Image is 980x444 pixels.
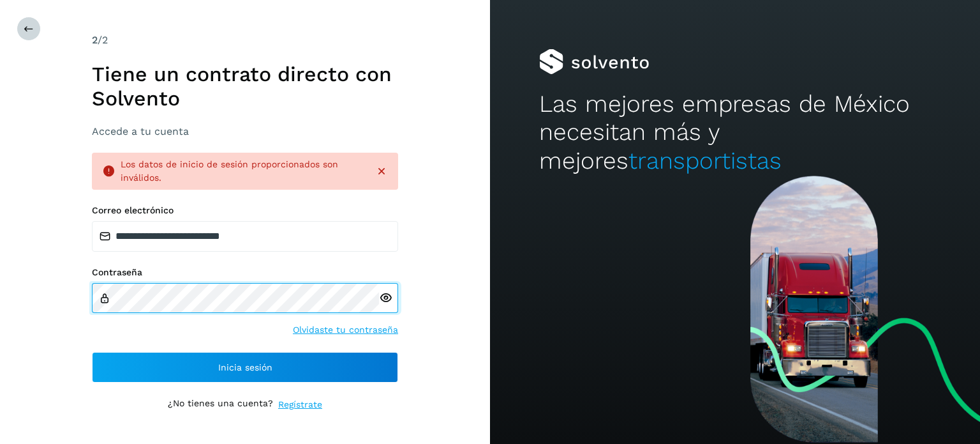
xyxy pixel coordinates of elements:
[92,34,98,46] span: 2
[218,363,272,372] span: Inicia sesión
[92,205,398,216] label: Correo electrónico
[92,352,398,383] button: Inicia sesión
[539,90,931,175] h2: Las mejores empresas de México necesitan más y mejores
[92,125,398,137] h3: Accede a tu cuenta
[121,158,365,185] div: Los datos de inicio de sesión proporcionados son inválidos.
[628,147,782,174] span: transportistas
[168,398,273,411] p: ¿No tienes una cuenta?
[278,398,322,411] a: Regístrate
[92,267,398,278] label: Contraseña
[92,62,398,111] h1: Tiene un contrato directo con Solvento
[293,323,398,337] a: Olvidaste tu contraseña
